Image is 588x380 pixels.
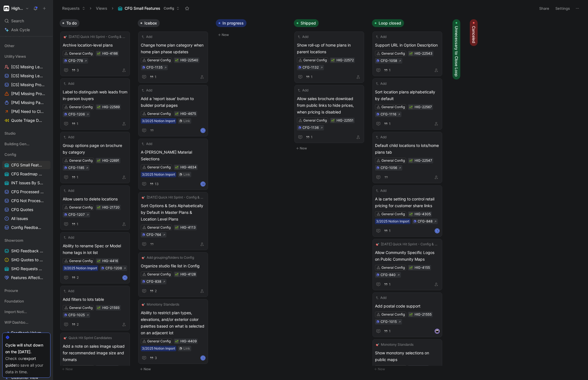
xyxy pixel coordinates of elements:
div: CFG-1207 [68,212,85,217]
span: All Issues [11,216,28,221]
div: HIG-21720 [102,205,120,210]
div: CFG-1136 [303,125,319,130]
button: 1 [305,74,314,80]
a: AddAllow users to delete locationsGeneral ConfigCFG-12071 [60,185,130,230]
a: CFG Small Features [2,161,50,169]
div: CFG-1056 [381,165,397,171]
button: Add [375,81,387,86]
div: General Config [381,265,405,270]
a: 🎯[DATE] Quick Hit Sprint - Config & ShowroomSort Options & Sets Alphabetically by Default in Mast... [138,192,208,250]
div: 🌱 [175,58,179,62]
div: 3/2025 Notion Import [376,219,409,224]
div: CFG-1116 [381,112,396,117]
div: CFG-1206 [68,112,85,117]
a: [PM] Missing Product Area - Requests [2,89,50,98]
span: 1 [311,75,313,79]
button: 1 [149,74,158,80]
div: General Config [147,111,171,117]
div: General Config [381,51,405,56]
div: General Config [69,305,93,311]
a: AddAllow sales brochure download from public links to hide prices, when pricing is disabledGenera... [294,85,364,143]
button: Shipped [294,19,319,27]
span: CFG Small Features [11,162,43,168]
a: 🎯[DATE] Quick Hit Sprint - Config & ShowroomAllow Community Specific Logos on Public Community Ma... [372,239,442,290]
button: 2 [149,288,158,294]
span: Quote Triage Dashboard [11,118,44,123]
div: ConfigCFG Small FeaturesCFG Roadmap ProjectsINT Issues By StatusCFG Processed FeedbackCFG Not Pro... [2,150,50,232]
button: 🌱 [97,105,101,109]
button: 🌱 [409,266,413,270]
img: 🌱 [409,159,413,163]
div: CFG-764 [146,232,161,238]
button: Add [141,34,153,40]
button: 🌱 [175,165,179,169]
div: Search [2,17,50,25]
span: Sort location plans alphabetically by default [375,89,440,102]
div: General Config [69,51,93,56]
div: CFG-1135 [146,65,163,70]
div: HIG-22572 [337,57,354,63]
span: Add grouping/folders to Config [147,255,194,260]
div: Studio [2,129,50,139]
div: Procure [2,286,50,295]
a: [CS] Missing Product Area - Feedback [2,81,50,89]
div: 🌱 [409,105,413,109]
button: Add [63,188,75,193]
div: General Config [381,104,405,110]
img: 🌱 [97,159,100,163]
button: Loop closed [372,19,404,27]
span: [PM] Missing Parent Request [11,100,45,105]
img: 🌱 [175,273,178,276]
div: Building Generation [2,140,50,150]
span: Showroom [4,238,23,243]
img: 🎯 [142,196,145,199]
span: Show roll-up of home plans in parent locations [297,42,362,55]
button: 1 [383,67,392,73]
span: 1 [77,122,78,125]
span: INT Issues By Status [11,180,43,186]
button: 1 [71,174,79,180]
span: CFG Not Processed Feedback [11,198,45,204]
button: 🌱 [409,159,413,163]
span: 1 [389,122,391,125]
span: Add a 'report issue' button to builder portal pages [141,95,205,109]
button: 1 [383,281,392,287]
span: Label to distinguish web leads from in-person buyers [63,89,127,102]
div: CFG-848 [418,219,432,224]
span: Studio [4,130,16,136]
div: HIG-22569 [102,104,120,110]
span: Default child locations to lots/home plans tab [375,142,440,156]
button: 🎯[DATE] Quick Hit Sprint - Config & Showroom [63,34,127,40]
div: CFG-1132 [303,65,319,70]
button: Unnecessary to Close Loop [453,19,460,79]
img: 🌱 [97,52,100,55]
span: [DATE] Quick Hit Sprint - Config & Showroom [69,34,127,40]
button: Add [141,141,153,147]
span: Config Feedback All [11,225,43,230]
div: HIG-4675 [180,111,196,117]
div: K [435,229,439,233]
span: 1 [389,283,391,286]
div: Config [2,150,50,159]
img: 🌱 [409,213,413,216]
div: General Config [147,57,171,63]
span: 1 [389,229,391,233]
div: General Config [303,118,327,123]
span: To do [66,20,77,26]
button: 1 [71,121,79,127]
span: SHO Feedback Inbox [11,248,43,254]
div: General Config [381,158,405,163]
div: HIG-4305 [415,211,431,217]
a: AddChange home plan category when home plan phase updatesGeneral ConfigCFG-11351 [138,32,208,83]
span: Utility Views [4,54,26,59]
div: HIG-22543 [415,51,432,56]
div: 🌱 [331,118,335,122]
a: SHO Feedback Inbox [2,247,50,255]
a: [CS] Missing Level of Support [2,63,50,71]
button: 🌱 [175,112,179,116]
div: 🌱 [175,226,179,229]
a: 🎯Add grouping/folders to ConfigOrganize studio file list in ConfigGeneral ConfigCFG-8382 [138,252,208,297]
button: New [294,145,367,152]
img: 🎯 [64,35,67,38]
